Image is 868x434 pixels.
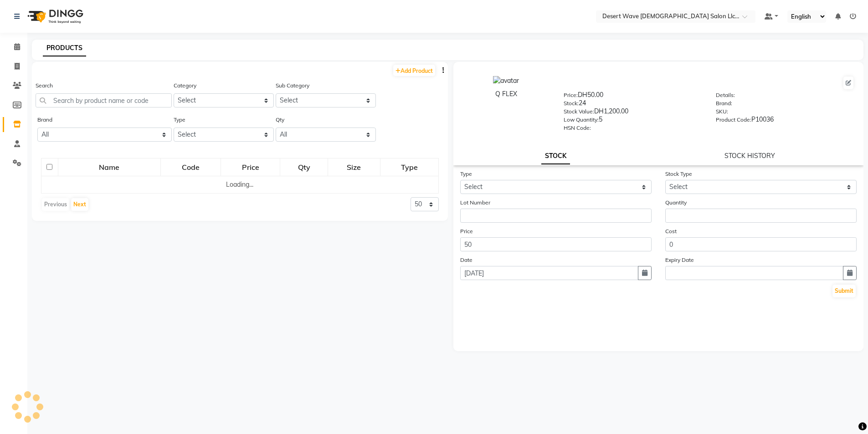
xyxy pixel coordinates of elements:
[329,159,379,175] div: Size
[460,199,490,207] label: Lot Number
[41,176,439,194] td: Loading...
[564,98,702,111] div: 24
[665,199,687,207] label: Quantity
[665,227,677,235] label: Cost
[716,91,735,99] label: Details:
[564,90,702,103] div: DH50.00
[174,82,196,90] label: Category
[564,107,594,116] label: Stock Value:
[716,107,728,116] label: SKU:
[393,65,435,76] a: Add Product
[665,170,692,178] label: Stock Type
[832,285,856,297] button: Submit
[43,40,86,56] a: PRODUCTS
[174,116,185,124] label: Type
[23,4,86,29] img: logo
[564,115,702,128] div: 5
[564,99,579,107] label: Stock:
[36,93,172,107] input: Search by product name or code
[665,256,694,264] label: Expiry Date
[462,89,550,99] div: Q FLEX
[36,82,53,90] label: Search
[276,82,309,90] label: Sub Category
[221,159,279,175] div: Price
[460,227,473,235] label: Price
[71,198,88,211] button: Next
[281,159,327,175] div: Qty
[541,148,570,164] a: STOCK
[724,152,775,160] a: STOCK HISTORY
[460,256,473,264] label: Date
[564,116,599,124] label: Low Quantity:
[59,159,160,175] div: Name
[716,116,751,124] label: Product Code:
[564,107,702,119] div: DH1,200.00
[564,124,591,132] label: HSN Code:
[493,76,519,86] img: avatar
[564,91,578,99] label: Price:
[161,159,220,175] div: Code
[460,170,472,178] label: Type
[381,159,438,175] div: Type
[716,99,732,107] label: Brand:
[716,115,854,128] div: P10036
[276,116,284,124] label: Qty
[37,116,52,124] label: Brand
